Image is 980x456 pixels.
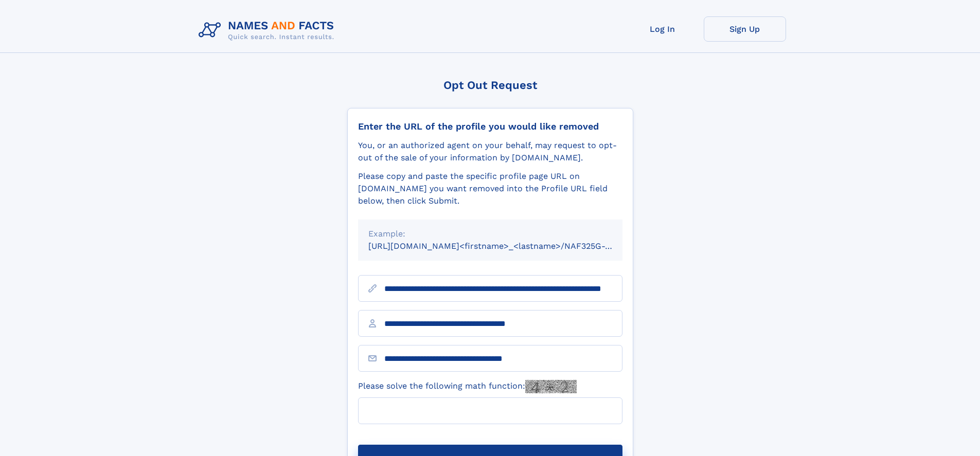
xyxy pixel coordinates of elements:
a: Log In [621,16,704,42]
div: Example: [368,228,612,240]
div: Please copy and paste the specific profile page URL on [DOMAIN_NAME] you want removed into the Pr... [358,170,622,207]
div: You, or an authorized agent on your behalf, may request to opt-out of the sale of your informatio... [358,139,622,164]
div: Opt Out Request [347,79,633,92]
a: Sign Up [704,16,786,42]
label: Please solve the following math function: [358,380,577,393]
div: Enter the URL of the profile you would like removed [358,121,622,132]
img: Logo Names and Facts [194,16,343,44]
small: [URL][DOMAIN_NAME]<firstname>_<lastname>/NAF325G-xxxxxxxx [368,241,642,251]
